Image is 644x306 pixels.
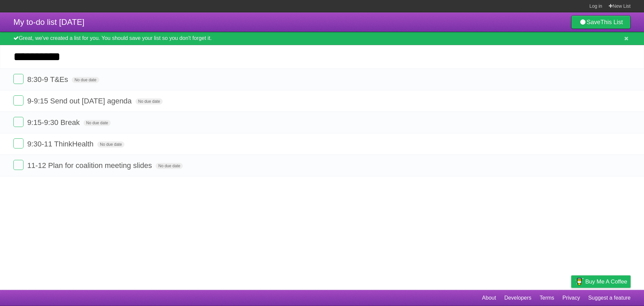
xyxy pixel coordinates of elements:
span: Buy me a coffee [585,276,627,288]
img: Buy me a coffee [575,276,584,287]
a: Buy me a coffee [571,275,631,288]
span: 9:30-11 ThinkHealth [27,140,95,148]
span: No due date [136,98,163,104]
span: 11-12 Plan for coalition meeting slides [27,161,154,170]
label: Done [13,74,23,84]
span: No due date [97,141,124,147]
span: 9:15-9:30 Break [27,118,82,127]
span: No due date [156,163,183,169]
span: My to-do list [DATE] [13,17,85,27]
label: Done [13,95,23,105]
span: No due date [84,120,111,126]
a: Suggest a feature [588,292,631,304]
label: Done [13,160,23,170]
b: This List [600,19,623,26]
label: Done [13,138,23,148]
a: Developers [504,292,531,304]
a: SaveThis List [571,15,631,29]
a: Privacy [562,292,580,304]
span: 8:30-9 T&Es [27,75,70,84]
a: About [482,292,496,304]
span: 9-9:15 Send out [DATE] agenda [27,97,133,105]
label: Done [13,117,23,127]
a: Terms [540,292,554,304]
span: No due date [72,77,99,83]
